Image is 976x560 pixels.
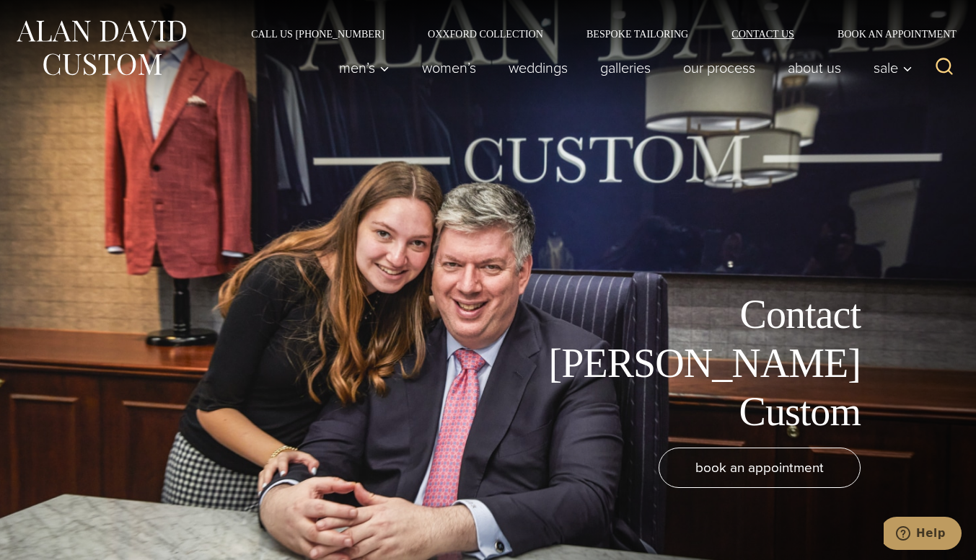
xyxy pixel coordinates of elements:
[695,457,824,478] span: book an appointment
[536,290,861,436] h1: Contact [PERSON_NAME] Custom
[323,53,920,82] nav: Primary Navigation
[927,50,962,85] button: View Search Form
[406,53,493,82] a: Women’s
[858,53,920,82] button: Sale sub menu toggle
[884,517,962,553] iframe: Opens a widget where you can chat to one of our agents
[710,29,816,39] a: Contact Us
[816,29,962,39] a: Book an Appointment
[229,29,406,39] a: Call Us [PHONE_NUMBER]
[493,53,584,82] a: weddings
[772,53,858,82] a: About Us
[667,53,772,82] a: Our Process
[659,448,861,488] a: book an appointment
[14,16,188,80] img: Alan David Custom
[323,53,406,82] button: Men’s sub menu toggle
[584,53,667,82] a: Galleries
[406,29,565,39] a: Oxxford Collection
[229,29,962,39] nav: Secondary Navigation
[565,29,710,39] a: Bespoke Tailoring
